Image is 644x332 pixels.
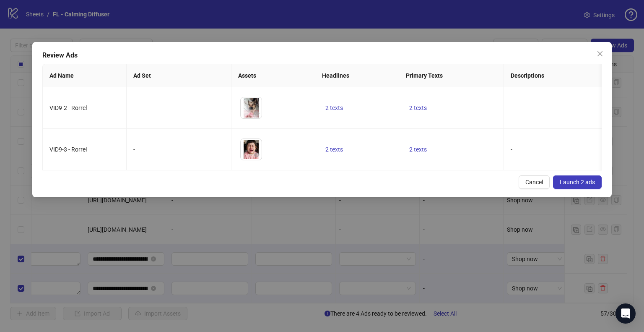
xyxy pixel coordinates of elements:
[49,146,87,153] span: VID9-3 - Rorrel
[127,64,231,87] th: Ad Set
[133,145,224,154] div: -
[322,103,346,113] button: 2 texts
[133,103,224,112] div: -
[325,146,343,153] span: 2 texts
[49,105,87,111] span: VID9-2 - Rorrel
[511,105,512,111] span: -
[597,50,603,57] span: close
[241,139,262,160] img: Asset 1
[231,64,315,87] th: Assets
[43,64,127,87] th: Ad Name
[615,303,636,324] div: Open Intercom Messenger
[406,103,430,113] button: 2 texts
[525,179,543,186] span: Cancel
[409,146,427,153] span: 2 texts
[42,50,602,60] div: Review Ads
[511,146,512,153] span: -
[252,108,262,118] button: Preview
[315,64,399,87] th: Headlines
[593,47,607,60] button: Close
[241,97,262,118] img: Asset 1
[519,175,550,189] button: Cancel
[504,64,609,87] th: Descriptions
[254,152,260,158] span: eye
[406,144,430,154] button: 2 texts
[254,110,260,116] span: eye
[322,144,346,154] button: 2 texts
[409,105,427,111] span: 2 texts
[560,179,595,186] span: Launch 2 ads
[553,175,602,189] button: Launch 2 ads
[325,105,343,111] span: 2 texts
[252,150,262,160] button: Preview
[399,64,504,87] th: Primary Texts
